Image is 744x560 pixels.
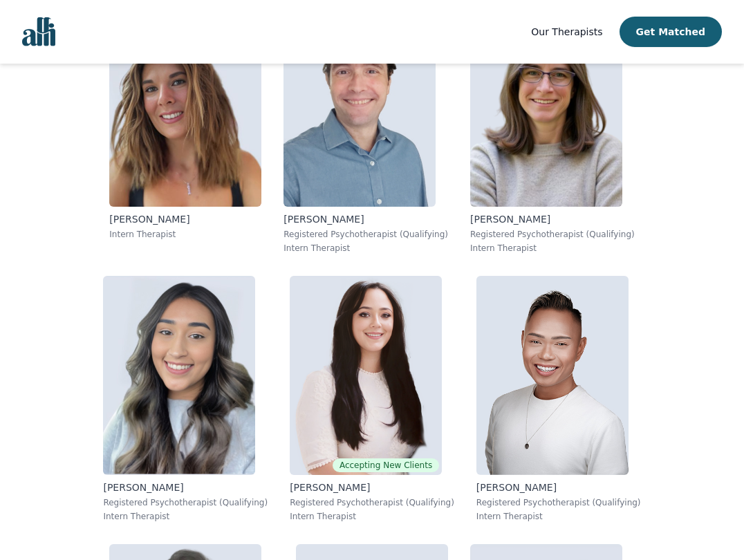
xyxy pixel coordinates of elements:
p: Intern Therapist [476,511,641,522]
img: Chloe_Smellink [109,8,261,207]
p: Intern Therapist [283,243,448,254]
p: Intern Therapist [470,243,635,254]
img: Ryan_Hoffman [283,8,436,207]
p: Registered Psychotherapist (Qualifying) [103,497,268,508]
p: Registered Psychotherapist (Qualifying) [283,229,448,240]
a: Nimra_Kashmiry[PERSON_NAME]Registered Psychotherapist (Qualifying)Intern Therapist [92,265,279,533]
img: alli logo [22,17,55,46]
a: Gloria_ZambranoAccepting New Clients[PERSON_NAME]Registered Psychotherapist (Qualifying)Intern Th... [279,265,465,533]
p: [PERSON_NAME] [290,480,454,494]
img: Ethan_Trillana [476,276,629,475]
p: Registered Psychotherapist (Qualifying) [470,229,635,240]
p: Intern Therapist [109,229,261,240]
p: Intern Therapist [290,511,454,522]
p: [PERSON_NAME] [109,212,261,226]
img: Nimra_Kashmiry [103,276,255,475]
span: Our Therapists [531,26,602,37]
p: Registered Psychotherapist (Qualifying) [476,497,641,508]
span: Accepting New Clients [333,458,439,472]
button: Get Matched [620,17,722,47]
p: [PERSON_NAME] [470,212,635,226]
img: Gloria_Zambrano [290,276,442,475]
p: [PERSON_NAME] [103,480,268,494]
p: [PERSON_NAME] [283,212,448,226]
p: Intern Therapist [103,511,268,522]
p: Registered Psychotherapist (Qualifying) [290,497,454,508]
img: Kelly_Castonguay [470,8,622,207]
a: Ethan_Trillana[PERSON_NAME]Registered Psychotherapist (Qualifying)Intern Therapist [465,265,652,533]
p: [PERSON_NAME] [476,480,641,494]
a: Our Therapists [531,24,602,40]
